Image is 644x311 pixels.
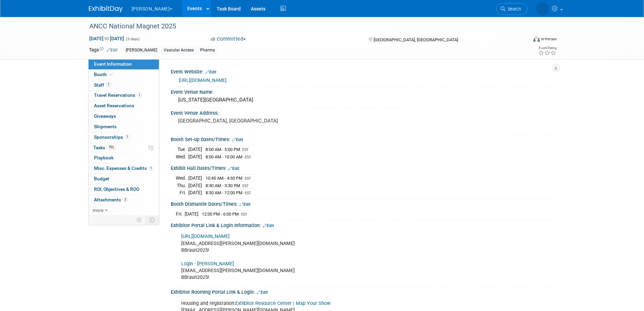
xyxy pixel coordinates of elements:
a: Edit [205,70,216,74]
div: ANCC National Magnet 2025 [87,20,517,32]
div: [PERSON_NAME] [124,47,159,54]
a: Edit [239,202,251,207]
td: Wed. [176,153,188,160]
a: Playbook [89,153,159,163]
div: Vascular Access [162,47,196,54]
a: Staff7 [89,80,159,90]
td: [DATE] [185,210,198,218]
a: more [89,205,159,216]
div: [US_STATE][GEOGRAPHIC_DATA] [176,95,550,105]
span: Misc. Expenses & Credits [94,165,153,171]
pre: [GEOGRAPHIC_DATA], [GEOGRAPHIC_DATA] [178,118,324,124]
span: EST [241,212,247,217]
div: Event Website: [171,67,555,75]
span: 10:45 AM - 4:30 PM [206,176,242,181]
a: Exhibitor Resource Center | Map Your Show [235,301,331,306]
div: In-Person [541,37,557,42]
span: EST [242,148,249,152]
a: Sponsorships1 [89,132,159,142]
a: Shipments [89,122,159,132]
span: [GEOGRAPHIC_DATA], [GEOGRAPHIC_DATA] [374,37,458,42]
span: Staff [94,82,111,88]
span: 8:30 AM - 12:00 PM [206,190,242,195]
span: [DATE] [DATE] [89,36,124,42]
a: Misc. Expenses & Credits1 [89,163,159,174]
div: Event Rating [538,46,556,50]
td: [DATE] [188,175,202,182]
span: 3 [123,197,128,202]
a: Booth [89,70,159,80]
a: ROI, Objectives & ROO [89,184,159,195]
a: Travel Reservations1 [89,90,159,101]
span: 1 [137,93,142,98]
span: Search [505,6,521,12]
td: Tue. [176,146,188,153]
td: Thu. [176,182,188,189]
span: 8:30 AM - 3:30 PM [206,183,240,188]
div: Exhibitor Portal Link & Login Information: [171,220,555,229]
td: [DATE] [188,153,202,160]
div: Exhibit Hall Dates/Times: [171,163,555,172]
a: Edit [106,48,118,52]
span: 79% [107,145,116,150]
span: 8:00 AM - 10:00 AM [206,154,242,159]
div: Booth Set-up Dates/Times: [171,134,555,143]
td: Toggle Event Tabs [145,216,159,224]
span: EST [245,155,251,159]
a: Edit [232,137,243,142]
a: Tasks79% [89,143,159,153]
span: EST [245,176,251,181]
a: [URL][DOMAIN_NAME] [181,234,230,239]
span: Shipments [94,124,117,129]
span: Booth [94,72,115,77]
span: Tasks [93,145,116,150]
span: 1 [148,166,153,171]
td: [DATE] [188,189,202,196]
img: Format-Inperson.png [533,36,540,42]
i: Booth reservation complete [110,72,113,76]
span: more [93,207,103,213]
a: Login - [PERSON_NAME] [181,261,234,267]
button: Committed [208,36,248,43]
span: Event Information [94,61,132,67]
span: 1 [125,134,130,139]
div: [EMAIL_ADDRESS][PERSON_NAME][DOMAIN_NAME] BBraun2025! [EMAIL_ADDRESS][PERSON_NAME][DOMAIN_NAME] B... [176,230,481,284]
td: Personalize Event Tab Strip [134,216,145,224]
a: Event Information [89,59,159,69]
span: ROI, Objectives & ROO [94,186,139,192]
span: Travel Reservations [94,92,142,98]
a: Giveaways [89,111,159,121]
div: Pharma [198,47,217,54]
span: EST [242,184,249,188]
img: Dawn Brown [536,2,549,15]
div: Booth Dismantle Dates/Times: [171,199,555,208]
span: Playbook [94,155,114,160]
td: Fri. [176,189,188,196]
span: 8:00 AM - 5:00 PM [206,147,240,152]
td: [DATE] [188,146,202,153]
span: to [103,36,110,41]
span: EST [245,191,251,195]
a: Attachments3 [89,195,159,205]
a: Edit [263,223,274,228]
a: [URL][DOMAIN_NAME] [179,77,226,83]
div: Event Format [487,35,557,45]
img: ExhibitDay [89,6,123,13]
a: Asset Reservations [89,101,159,111]
td: Fri. [176,210,185,218]
div: Exhibitor Rooming Portal Link & Login: [171,287,555,296]
td: [DATE] [188,182,202,189]
td: Tags [89,46,118,54]
span: (3 days) [125,37,140,41]
span: 12:00 PM - 6:00 PM [202,212,239,217]
span: Attachments [94,197,128,202]
a: Budget [89,174,159,184]
a: Edit [257,290,268,295]
span: Sponsorships [94,134,130,140]
div: Event Venue Name: [171,87,555,95]
td: Wed. [176,175,188,182]
span: Asset Reservations [94,103,134,108]
span: Giveaways [94,113,116,119]
a: Edit [228,166,239,171]
span: 7 [106,82,111,87]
